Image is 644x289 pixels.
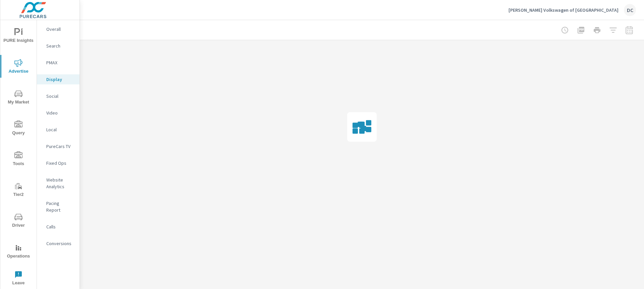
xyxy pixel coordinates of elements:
div: Conversions [37,238,79,248]
span: Driver [2,213,35,229]
p: Local [46,126,74,133]
div: PMAX [37,58,79,68]
div: Search [37,41,79,51]
div: Display [37,74,79,84]
p: Calls [46,223,74,230]
p: [PERSON_NAME] Volkswagen of [GEOGRAPHIC_DATA] [508,7,619,13]
span: My Market [2,90,35,106]
span: Query [2,121,35,137]
span: Tier2 [2,182,35,199]
p: PMAX [46,59,74,66]
p: Video [46,110,74,116]
p: PureCars TV [46,143,74,150]
span: Tools [2,151,35,168]
p: Website Analytics [46,176,74,190]
p: Search [46,43,74,49]
div: PureCars TV [37,141,79,151]
div: Overall [37,24,79,34]
p: Pacing Report [46,200,74,213]
div: DC [624,4,636,16]
span: Operations [2,244,35,260]
p: Conversions [46,240,74,247]
div: Video [37,108,79,118]
p: Display [46,76,74,83]
span: Advertise [2,59,35,75]
span: PURE Insights [2,28,35,45]
p: Social [46,93,74,99]
div: Fixed Ops [37,158,79,168]
div: Website Analytics [37,175,79,192]
p: Overall [46,26,74,32]
p: Fixed Ops [46,160,74,166]
div: Local [37,125,79,135]
div: Calls [37,222,79,232]
div: Pacing Report [37,198,79,215]
div: Social [37,91,79,101]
